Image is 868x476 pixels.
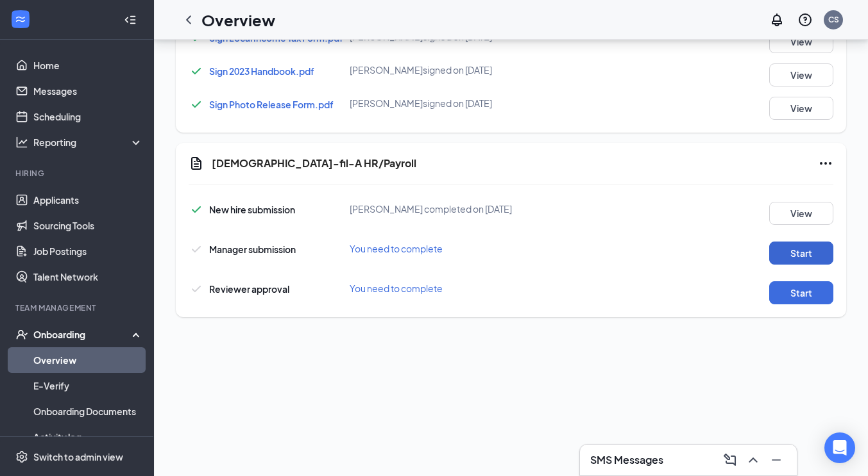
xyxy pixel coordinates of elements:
[189,242,204,257] svg: Checkmark
[828,14,839,25] div: CS
[769,281,833,304] button: Start
[33,424,143,450] a: Activity log
[350,97,565,110] div: [PERSON_NAME] signed on [DATE]
[189,97,204,112] svg: Checkmark
[189,156,204,171] svg: Document
[350,203,512,215] span: [PERSON_NAME] completed on [DATE]
[33,398,143,424] a: Onboarding Documents
[124,13,137,26] svg: Collapse
[818,156,833,171] svg: Ellipses
[33,78,143,104] a: Messages
[350,283,443,294] span: You need to complete
[769,63,833,86] button: View
[33,213,143,238] a: Sourcing Tools
[33,347,143,373] a: Overview
[350,63,565,76] div: [PERSON_NAME] signed on [DATE]
[33,373,143,398] a: E-Verify
[15,168,140,179] div: Hiring
[769,30,833,53] button: View
[824,432,855,463] div: Open Intercom Messenger
[15,136,28,149] svg: Analysis
[590,453,663,467] h3: SMS Messages
[14,13,27,26] svg: WorkstreamLogo
[769,202,833,225] button: View
[209,99,334,110] a: Sign Photo Release Form.pdf
[769,452,784,468] svg: Minimize
[33,53,143,78] a: Home
[33,328,132,341] div: Onboarding
[722,452,738,468] svg: ComposeMessage
[189,63,204,79] svg: Checkmark
[33,136,144,149] div: Reporting
[745,452,761,468] svg: ChevronUp
[766,450,787,470] button: Minimize
[797,12,813,28] svg: QuestionInfo
[209,204,295,215] span: New hire submission
[33,187,143,213] a: Applicants
[209,283,289,295] span: Reviewer approval
[15,328,28,341] svg: UserCheck
[33,264,143,290] a: Talent Network
[769,12,785,28] svg: Notifications
[212,156,416,170] h5: [DEMOGRAPHIC_DATA]-fil-A HR/Payroll
[201,9,275,31] h1: Overview
[209,65,314,77] a: Sign 2023 Handbook.pdf
[15,450,28,463] svg: Settings
[33,238,143,264] a: Job Postings
[743,450,763,470] button: ChevronUp
[189,202,204,217] svg: Checkmark
[15,302,140,313] div: Team Management
[769,97,833,120] button: View
[181,12,196,28] svg: ChevronLeft
[769,242,833,265] button: Start
[350,243,443,254] span: You need to complete
[33,104,143,129] a: Scheduling
[720,450,740,470] button: ComposeMessage
[209,243,296,255] span: Manager submission
[33,450,123,463] div: Switch to admin view
[189,281,204,297] svg: Checkmark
